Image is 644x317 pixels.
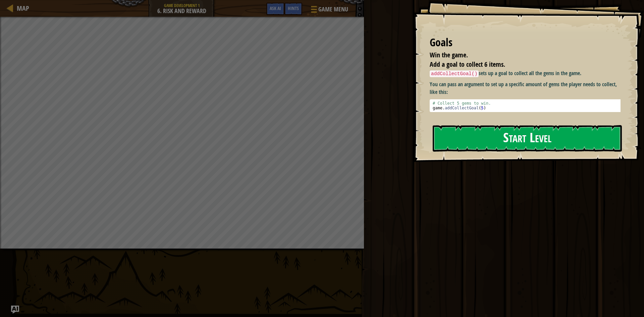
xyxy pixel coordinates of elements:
[318,5,348,14] span: Game Menu
[421,50,619,60] li: Win the game.
[306,3,352,18] button: Game Menu
[421,60,619,69] li: Add a goal to collect 6 items.
[17,4,29,13] span: Map
[13,4,29,13] a: Map
[430,35,621,50] div: Goals
[430,60,505,69] span: Add a goal to collect 6 items.
[266,3,284,15] button: Ask AI
[11,306,19,314] button: Ask AI
[433,125,622,152] button: Start Level
[430,50,468,59] span: Win the game.
[430,70,479,77] code: addCollectGoal()
[430,81,626,96] p: You can pass an argument to set up a specific amount of gems the player needs to collect, like this:
[430,69,626,77] p: sets up a goal to collect all the gems in the game.
[270,5,281,11] span: Ask AI
[288,5,299,11] span: Hints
